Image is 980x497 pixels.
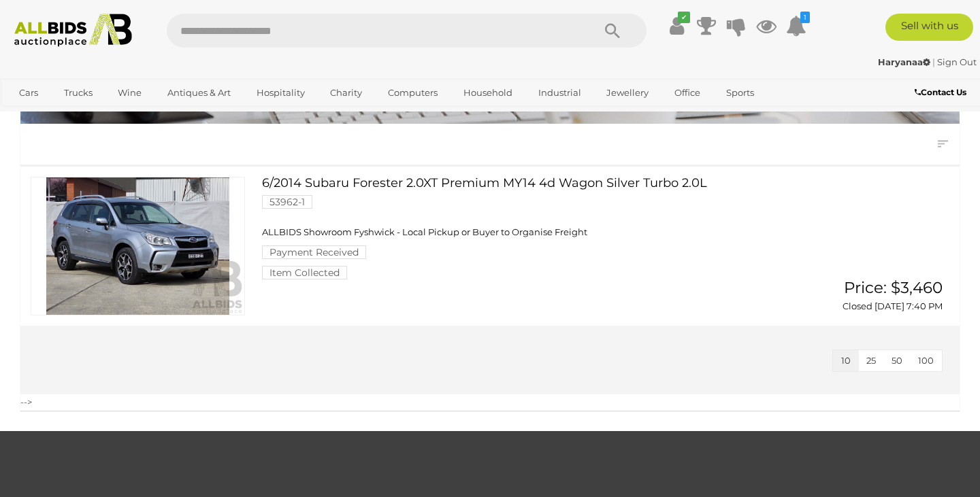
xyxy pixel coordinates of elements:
[813,279,946,313] a: Price: $3,460 Closed [DATE] 7:40 PM
[915,85,970,100] a: Contact Us
[878,56,932,67] a: Haryanaa
[915,87,966,97] b: Contact Us
[321,82,371,104] a: Charity
[272,177,793,279] a: 6/2014 Subaru Forester 2.0XT Premium MY14 4d Wagon Silver Turbo 2.0L 53962-1 ALLBIDS Showroom Fys...
[841,355,851,366] span: 10
[885,14,973,41] a: Sell with us
[455,82,521,104] a: Household
[7,14,140,47] img: Allbids.com.au
[937,56,977,67] a: Sign Out
[109,82,150,104] a: Wine
[833,350,859,371] button: 10
[883,350,911,371] button: 50
[248,82,314,104] a: Hospitality
[910,350,942,371] button: 100
[10,104,125,126] a: [GEOGRAPHIC_DATA]
[858,350,884,371] button: 25
[578,14,647,48] button: Search
[717,82,763,104] a: Sports
[786,14,806,38] a: 1
[379,82,446,104] a: Computers
[20,155,960,410] div: -->
[678,12,690,23] i: ✔
[666,14,687,38] a: ✔
[932,56,935,67] span: |
[529,82,590,104] a: Industrial
[10,82,47,104] a: Cars
[159,82,240,104] a: Antiques & Art
[800,12,810,23] i: 1
[878,56,930,67] strong: Haryanaa
[892,355,902,366] span: 50
[844,278,943,297] span: Price: $3,460
[918,355,934,366] span: 100
[866,355,876,366] span: 25
[598,82,657,104] a: Jewellery
[55,82,101,104] a: Trucks
[666,82,709,104] a: Office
